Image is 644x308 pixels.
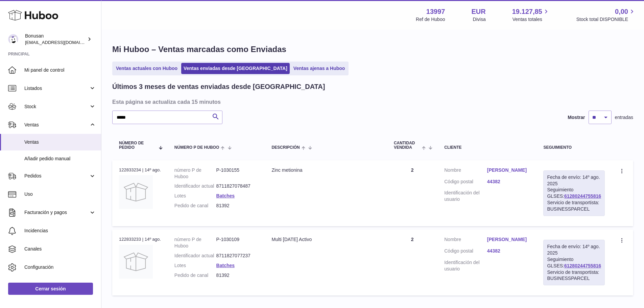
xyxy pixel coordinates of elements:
label: Mostrar [568,114,585,121]
a: [PERSON_NAME] [487,167,530,173]
dt: Lotes [174,262,216,269]
span: Ventas [24,139,96,145]
dt: Código postal [444,179,487,187]
span: Pedidos [24,173,89,179]
dt: Nombre [444,236,487,244]
dt: número P de Huboo [174,236,216,249]
div: Seguimiento [543,145,605,150]
dd: P-1030109 [216,236,258,249]
td: 2 [387,230,437,295]
h3: Esta página se actualiza cada 15 minutos [112,98,631,105]
div: Divisa [473,16,486,23]
dt: Identificador actual [174,253,216,259]
div: Cliente [444,145,530,150]
div: Servicio de transportista: BUSINESSPARCEL [547,269,601,282]
a: [PERSON_NAME] [487,236,530,243]
strong: 13997 [426,7,445,16]
span: 0,00 [615,7,628,16]
span: 19.127,85 [512,7,542,16]
a: Batches [216,193,235,198]
dd: 8711827078487 [216,183,258,189]
div: Seguimiento GLSES: [543,170,605,216]
a: Ventas enviadas desde [GEOGRAPHIC_DATA] [181,63,290,74]
span: entradas [615,114,633,121]
dt: Pedido de canal [174,203,216,209]
div: Bonusan [25,33,86,46]
span: Ventas [24,122,89,128]
dd: 8711827077237 [216,253,258,259]
dt: Identificación del usuario [444,190,487,203]
div: Ref de Huboo [416,16,445,23]
div: Zinc metionina [271,167,380,173]
span: Número de pedido [119,141,155,150]
dt: Identificación del usuario [444,259,487,272]
strong: EUR [471,7,485,16]
dt: Identificador actual [174,183,216,189]
a: Batches [216,263,235,268]
div: 122833234 | 14º ago. [119,167,161,173]
div: Fecha de envío: 14º ago. 2025 [547,243,601,256]
dd: 81392 [216,272,258,279]
a: 44382 [487,179,530,185]
span: Stock total DISPONIBLE [576,16,636,23]
dt: Pedido de canal [174,272,216,279]
a: Cerrar sesión [8,283,93,295]
td: 2 [387,160,437,226]
span: Listados [24,85,89,92]
span: Stock [24,103,89,110]
span: Añadir pedido manual [24,156,96,162]
div: Fecha de envío: 14º ago. 2025 [547,174,601,187]
dt: Nombre [444,167,487,175]
span: número P de Huboo [174,145,219,150]
img: info@bonusan.es [8,34,18,44]
img: no-photo.jpg [119,245,153,279]
a: Ventas actuales con Huboo [114,63,180,74]
span: Facturación y pagos [24,209,89,216]
img: no-photo.jpg [119,175,153,209]
span: Uso [24,191,96,197]
a: 0,00 Stock total DISPONIBLE [576,7,636,23]
span: Cantidad vendida [394,141,420,150]
span: [EMAIL_ADDRESS][DOMAIN_NAME] [25,40,99,45]
a: 44382 [487,248,530,254]
div: Multi [DATE] Activo [271,236,380,243]
div: 122833233 | 14º ago. [119,236,161,242]
dd: 81392 [216,203,258,209]
span: Descripción [271,145,300,150]
span: Canales [24,246,96,252]
div: Seguimiento GLSES: [543,240,605,285]
h1: Mi Huboo – Ventas marcadas como Enviadas [112,44,633,55]
span: Mi panel de control [24,67,96,73]
div: Servicio de transportista: BUSINESSPARCEL [547,199,601,212]
dd: P-1030155 [216,167,258,180]
h2: Últimos 3 meses de ventas enviadas desde [GEOGRAPHIC_DATA] [112,82,325,91]
span: Incidencias [24,228,96,234]
dt: Código postal [444,248,487,256]
span: Configuración [24,264,96,270]
span: Ventas totales [512,16,550,23]
a: 19.127,85 Ventas totales [512,7,550,23]
dt: Lotes [174,193,216,199]
a: Ventas ajenas a Huboo [291,63,348,74]
dt: número P de Huboo [174,167,216,180]
a: 61280244755816 [564,263,601,268]
a: 61280244755816 [564,193,601,199]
